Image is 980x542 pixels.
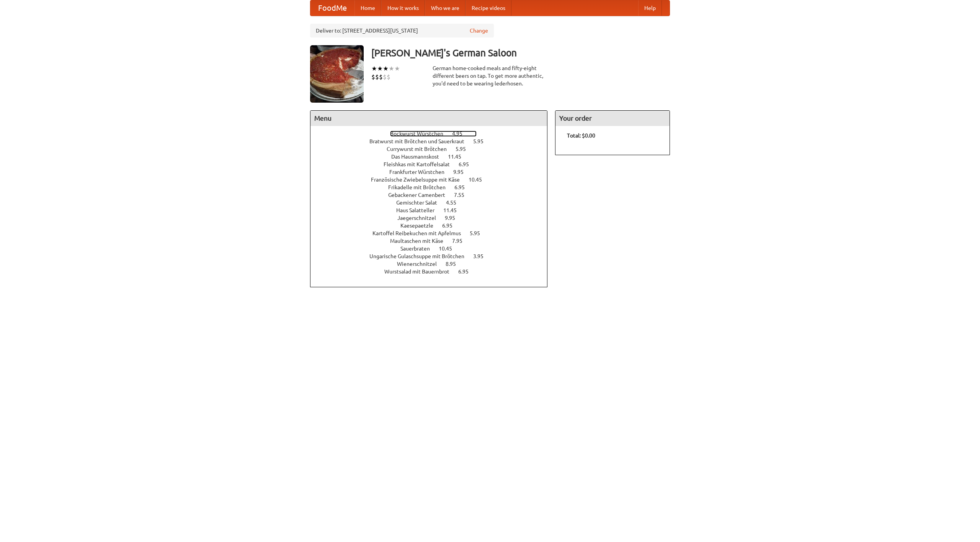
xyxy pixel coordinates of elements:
[310,0,354,16] a: FoodMe
[391,154,475,160] a: Das Hausmannskost 11.45
[452,238,470,244] span: 7.95
[400,223,467,229] a: Kaesepaetzle 6.95
[454,192,472,198] span: 7.55
[388,192,453,198] span: Gebackener Camenbert
[310,24,494,38] div: Deliver to: [STREET_ADDRESS][US_STATE]
[452,131,470,137] span: 4.95
[369,138,498,144] a: Bratwurst mit Brötchen und Sauerkraut 5.95
[567,133,595,139] b: Total: $0.00
[400,246,466,252] a: Sauerbraten 10.45
[425,0,465,16] a: Who we are
[371,45,670,61] h3: [PERSON_NAME]'s German Saloon
[387,73,390,81] li: $
[384,161,457,167] span: Fleishkas mit Kartoffelsalat
[377,64,383,73] li: ★
[371,73,375,81] li: $
[384,161,483,167] a: Fleishkas mit Kartoffelsalat 6.95
[390,131,477,137] a: Bockwurst Würstchen 4.95
[388,184,479,190] a: Frikadelle mit Brötchen 6.95
[396,200,470,206] a: Gemischter Salat 4.55
[383,73,387,81] li: $
[458,269,476,275] span: 6.95
[354,0,381,16] a: Home
[442,223,460,229] span: 6.95
[396,200,445,206] span: Gemischter Salat
[456,146,474,152] span: 5.95
[372,230,469,236] span: Kartoffel Reibekuchen mit Apfelmus
[394,64,400,73] li: ★
[391,154,447,160] span: Das Hausmannskost
[446,261,464,267] span: 8.95
[369,253,498,259] a: Ungarische Gulaschsuppe mit Brötchen 3.95
[445,215,463,221] span: 9.95
[448,154,469,160] span: 11.45
[379,73,383,81] li: $
[459,161,477,167] span: 6.95
[387,146,480,152] a: Currywurst mit Brötchen 5.95
[372,230,494,236] a: Kartoffel Reibekuchen mit Apfelmus 5.95
[465,0,511,16] a: Recipe videos
[453,169,471,175] span: 9.95
[396,207,471,213] a: Haus Salatteller 11.45
[396,207,442,213] span: Haus Salatteller
[375,73,379,81] li: $
[397,215,444,221] span: Jaegerschnitzel
[470,27,488,34] a: Change
[433,64,547,87] div: German home-cooked meals and fifty-eight different beers on tap. To get more authentic, you'd nee...
[638,0,662,16] a: Help
[443,207,464,213] span: 11.45
[397,261,470,267] a: Wienerschnitzel 8.95
[388,192,479,198] a: Gebackener Camenbert 7.55
[387,146,454,152] span: Currywurst mit Brötchen
[310,45,364,103] img: angular.jpg
[381,0,425,16] a: How it works
[390,238,451,244] span: Maultaschen mit Käse
[390,238,477,244] a: Maultaschen mit Käse 7.95
[371,177,496,183] a: Französische Zwiebelsuppe mit Käse 10.45
[369,253,472,259] span: Ungarische Gulaschsuppe mit Brötchen
[555,111,670,126] h4: Your order
[389,169,478,175] a: Frankfurter Würstchen 9.95
[439,246,460,252] span: 10.45
[454,184,472,190] span: 6.95
[371,177,467,183] span: Französische Zwiebelsuppe mit Käse
[389,169,452,175] span: Frankfurter Würstchen
[388,184,453,190] span: Frikadelle mit Brötchen
[390,131,451,137] span: Bockwurst Würstchen
[389,64,394,73] li: ★
[384,269,483,275] a: Wurstsalad mit Bauernbrot 6.95
[446,200,464,206] span: 4.55
[400,223,441,229] span: Kaesepaetzle
[397,261,444,267] span: Wienerschnitzel
[397,215,469,221] a: Jaegerschnitzel 9.95
[470,230,488,236] span: 5.95
[469,177,490,183] span: 10.45
[473,253,491,259] span: 3.95
[473,138,491,144] span: 5.95
[384,269,457,275] span: Wurstsalad mit Bauernbrot
[383,64,389,73] li: ★
[369,138,472,144] span: Bratwurst mit Brötchen und Sauerkraut
[310,111,547,126] h4: Menu
[371,64,377,73] li: ★
[400,246,438,252] span: Sauerbraten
